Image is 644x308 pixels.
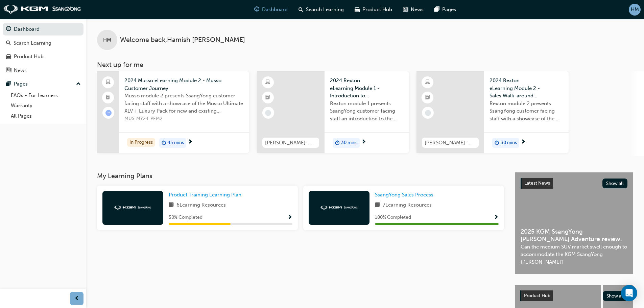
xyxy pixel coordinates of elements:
span: SsangYong Sales Process [375,192,433,198]
span: HM [631,6,639,14]
span: Product Training Learning Plan [169,192,241,198]
span: 45 mins [168,139,184,147]
a: All Pages [8,111,84,121]
div: Open Intercom Messenger [621,285,637,301]
a: 2024 Musso eLearning Module 2 - Musso Customer JourneyMusso module 2 presents SsangYong customer ... [97,71,249,153]
span: book-icon [169,201,174,210]
a: News [3,64,84,77]
a: SsangYong Sales Process [375,191,436,199]
a: car-iconProduct Hub [349,3,398,17]
a: Product Training Learning Plan [169,191,244,199]
span: up-icon [76,80,81,89]
span: Latest News [524,180,550,186]
span: prev-icon [74,294,79,303]
span: Rexton module 2 presents SsangYong customer facing staff with a showcase of the Rexton Ultimate f... [490,100,563,123]
button: Show all [602,179,628,188]
span: MUS-MY24-PEM2 [124,115,244,123]
span: 2025 KGM SsangYong [PERSON_NAME] Adventure review. [521,228,627,243]
div: Pages [14,80,28,88]
span: Product Hub [524,293,550,299]
div: In Progress [127,138,155,147]
div: News [14,67,27,74]
span: laptop-icon [106,78,111,87]
h3: My Learning Plans [97,172,504,180]
span: search-icon [6,40,11,46]
a: Product Hub [3,50,84,63]
span: Can the medium SUV market swell enough to accommodate the KGM SsangYong [PERSON_NAME]? [521,243,627,266]
span: Search Learning [306,6,344,14]
span: pages-icon [434,5,439,14]
a: FAQs - For Learners [8,90,84,101]
span: guage-icon [254,5,259,14]
a: Warranty [8,100,84,111]
span: Rexton module 1 presents SsangYong customer facing staff an introduction to the 2024 SsangYong Re... [330,100,404,123]
span: booktick-icon [425,93,430,102]
button: Show all [603,291,628,301]
span: Show Progress [494,215,499,221]
span: learningRecordVerb_NONE-icon [265,110,271,116]
span: duration-icon [495,139,499,147]
span: 30 mins [501,139,517,147]
a: Product HubShow all [520,290,628,301]
a: Search Learning [3,37,84,49]
span: learningResourceType_ELEARNING-icon [425,78,430,87]
span: search-icon [299,5,303,14]
span: Musso module 2 presents SsangYong customer facing staff with a showcase of the Musso Ultimate XLV... [124,92,244,115]
span: learningResourceType_ELEARNING-icon [265,78,270,87]
span: learningRecordVerb_NONE-icon [425,110,431,116]
img: kgm [320,206,358,210]
span: Pages [442,6,456,14]
span: 6 Learning Resources [176,201,226,210]
span: Welcome back , Hamish [PERSON_NAME] [120,36,245,44]
span: 100 % Completed [375,214,411,221]
span: [PERSON_NAME]-MY24-PEM1 [265,139,316,147]
div: Product Hub [14,53,44,61]
span: News [411,6,424,14]
span: 2024 Rexton eLearning Module 2 - Sales Walk-around Customer Journey [490,77,563,100]
a: [PERSON_NAME]-MY24-7PEL2024 Rexton eLearning Module 2 - Sales Walk-around Customer JourneyRexton ... [416,71,569,153]
a: guage-iconDashboard [249,3,293,17]
h3: Next up for me [86,61,644,69]
button: Show Progress [287,213,292,222]
span: 30 mins [341,139,357,147]
span: 7 Learning Resources [383,201,432,210]
span: pages-icon [6,81,11,87]
span: news-icon [403,5,408,14]
button: Show Progress [494,213,499,222]
span: Show Progress [287,215,292,221]
span: booktick-icon [265,93,270,102]
button: Pages [3,78,84,90]
a: Latest NewsShow all [521,178,627,189]
span: 2024 Rexton eLearning Module 1 - Introduction to Rexton and Customers [330,77,404,100]
a: Latest NewsShow all2025 KGM SsangYong [PERSON_NAME] Adventure review.Can the medium SUV market sw... [515,172,633,274]
span: Dashboard [262,6,288,14]
span: Product Hub [362,6,392,14]
span: 50 % Completed [169,214,202,221]
button: HM [629,4,641,16]
span: next-icon [188,139,193,145]
a: pages-iconPages [429,3,461,17]
span: duration-icon [162,139,166,147]
img: kgm [114,206,151,210]
span: news-icon [6,68,11,74]
a: news-iconNews [398,3,429,17]
a: [PERSON_NAME]-MY24-PEM12024 Rexton eLearning Module 1 - Introduction to Rexton and CustomersRexto... [257,71,409,153]
span: next-icon [361,139,366,145]
span: 2024 Musso eLearning Module 2 - Musso Customer Journey [124,77,244,92]
span: [PERSON_NAME]-MY24-7PEL [425,139,476,147]
span: next-icon [521,139,526,145]
span: HM [103,36,111,44]
span: learningRecordVerb_ATTEMPT-icon [105,110,112,116]
img: kgm [3,5,81,14]
span: guage-icon [6,26,11,32]
span: booktick-icon [106,93,111,102]
a: Dashboard [3,23,84,35]
span: car-icon [355,5,360,14]
button: DashboardSearch LearningProduct HubNews [3,22,84,78]
span: book-icon [375,201,380,210]
div: Search Learning [14,39,51,47]
a: search-iconSearch Learning [293,3,349,17]
span: car-icon [6,54,11,60]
